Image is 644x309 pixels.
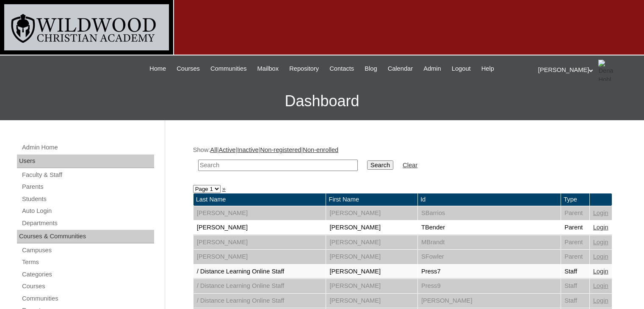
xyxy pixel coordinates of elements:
[452,64,471,74] span: Logout
[222,185,226,192] a: »
[384,64,417,74] a: Calendar
[193,279,326,293] td: / Distance Learning Online Staff
[448,64,475,74] a: Logout
[21,182,154,192] a: Parents
[285,64,323,74] a: Repository
[593,224,608,231] a: Login
[561,193,589,206] td: Type
[538,60,636,81] div: [PERSON_NAME]
[21,194,154,204] a: Students
[21,281,154,292] a: Courses
[145,64,170,74] a: Home
[418,206,561,221] td: SBarrios
[193,146,612,176] div: Show: | | | |
[418,221,561,235] td: TBender
[193,250,326,264] td: [PERSON_NAME]
[326,221,417,235] td: [PERSON_NAME]
[237,146,259,153] a: Inactive
[193,265,326,279] td: / Distance Learning Online Staff
[326,279,417,293] td: [PERSON_NAME]
[419,64,445,74] a: Admin
[561,206,589,221] td: Parent
[326,206,417,221] td: [PERSON_NAME]
[593,210,608,216] a: Login
[561,221,589,235] td: Parent
[326,193,417,206] td: First Name
[21,170,154,180] a: Faculty & Staff
[21,206,154,216] a: Auto Login
[477,64,498,74] a: Help
[257,64,279,74] span: Mailbox
[193,221,326,235] td: [PERSON_NAME]
[418,193,561,206] td: Id
[593,282,608,289] a: Login
[4,82,640,120] h3: Dashboard
[561,279,589,293] td: Staff
[561,235,589,250] td: Parent
[418,279,561,293] td: Press9
[21,269,154,280] a: Categories
[325,64,358,74] a: Contacts
[388,64,413,74] span: Calendar
[326,250,417,264] td: [PERSON_NAME]
[418,250,561,264] td: SFowler
[172,64,204,74] a: Courses
[193,294,326,308] td: / Distance Learning Online Staff
[365,64,377,74] span: Blog
[198,160,358,171] input: Search
[149,64,166,74] span: Home
[210,64,247,74] span: Communities
[418,294,561,308] td: [PERSON_NAME]
[561,250,589,264] td: Parent
[326,294,417,308] td: [PERSON_NAME]
[21,142,154,153] a: Admin Home
[403,162,417,168] a: Clear
[218,146,235,153] a: Active
[367,160,393,170] input: Search
[593,253,608,260] a: Login
[21,245,154,256] a: Campuses
[21,218,154,229] a: Departments
[253,64,283,74] a: Mailbox
[17,230,154,243] div: Courses & Communities
[360,64,381,74] a: Blog
[593,268,608,275] a: Login
[598,60,619,81] img: Dena Hohl
[17,154,154,168] div: Users
[561,265,589,279] td: Staff
[193,235,326,250] td: [PERSON_NAME]
[4,4,169,50] img: logo-white.png
[329,64,354,74] span: Contacts
[177,64,200,74] span: Courses
[303,146,338,153] a: Non-enrolled
[593,239,608,246] a: Login
[561,294,589,308] td: Staff
[418,235,561,250] td: MBrandt
[418,265,561,279] td: Press7
[593,297,608,304] a: Login
[210,146,217,153] a: All
[21,293,154,304] a: Communities
[21,257,154,268] a: Terms
[260,146,301,153] a: Non-registered
[193,206,326,221] td: [PERSON_NAME]
[193,193,326,206] td: Last Name
[481,64,494,74] span: Help
[326,235,417,250] td: [PERSON_NAME]
[206,64,251,74] a: Communities
[423,64,441,74] span: Admin
[289,64,319,74] span: Repository
[326,265,417,279] td: [PERSON_NAME]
